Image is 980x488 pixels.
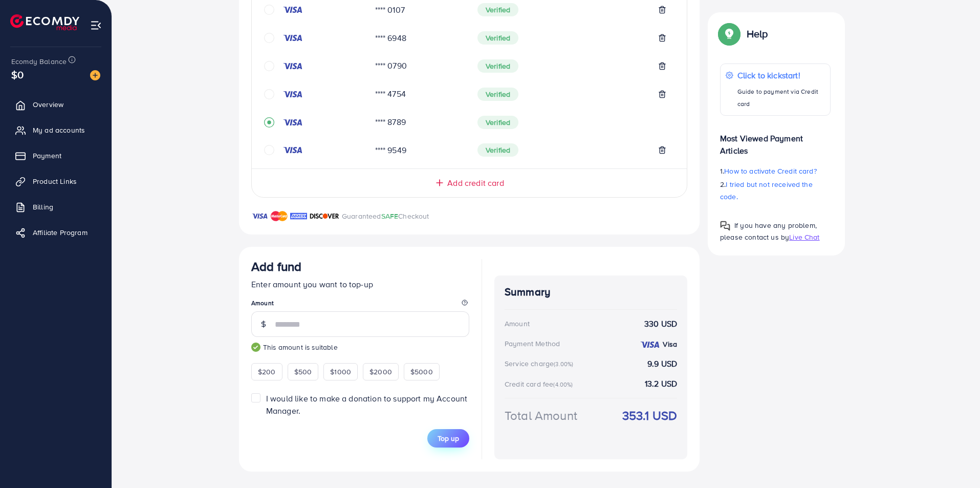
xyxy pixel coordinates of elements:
[410,367,433,377] span: $5000
[477,116,518,129] span: Verified
[11,56,67,67] span: Ecomdy Balance
[310,210,339,222] img: brand
[251,299,469,311] legend: Amount
[8,222,104,243] a: Affiliate Program
[33,176,77,186] span: Product Links
[438,433,459,443] span: Top up
[330,367,351,377] span: $1000
[720,165,831,177] p: 1.
[10,14,79,30] img: logo
[477,59,518,73] span: Verified
[282,118,303,126] img: credit
[264,33,274,43] svg: circle
[369,367,392,377] span: $2000
[477,3,518,16] span: Verified
[264,89,274,99] svg: circle
[737,69,825,81] p: Click to kickstart!
[8,94,104,115] a: Overview
[282,146,303,154] img: credit
[251,210,268,222] img: brand
[640,341,660,349] img: credit
[282,90,303,98] img: credit
[251,342,469,352] small: This amount is suitable
[477,143,518,157] span: Verified
[8,171,104,192] a: Product Links
[33,202,53,212] span: Billing
[447,177,504,189] span: Add credit card
[266,393,467,416] span: I would like to make a donation to support my Account Manager.
[737,86,825,110] p: Guide to payment via Credit card
[747,28,768,40] p: Help
[282,6,303,14] img: credit
[554,360,573,368] small: (3.00%)
[644,318,677,330] strong: 330 USD
[505,379,576,389] div: Credit card fee
[251,278,469,290] p: Enter amount you want to top-up
[720,25,738,43] img: Popup guide
[33,125,85,135] span: My ad accounts
[720,221,730,231] img: Popup guide
[33,151,61,161] span: Payment
[937,442,972,480] iframe: Chat
[381,211,399,221] span: SAFE
[8,145,104,166] a: Payment
[294,367,312,377] span: $500
[720,124,831,157] p: Most Viewed Payment Articles
[724,166,816,176] span: How to activate Credit card?
[505,338,560,349] div: Payment Method
[282,34,303,42] img: credit
[264,61,274,71] svg: circle
[789,232,819,242] span: Live Chat
[271,210,288,222] img: brand
[290,210,307,222] img: brand
[11,67,24,82] span: $0
[505,286,677,299] h4: Summary
[622,407,677,425] strong: 353.1 USD
[342,210,429,222] p: Guaranteed Checkout
[647,358,677,370] strong: 9.9 USD
[427,429,469,448] button: Top up
[505,358,576,369] div: Service charge
[505,407,577,425] div: Total Amount
[282,62,303,70] img: credit
[505,319,530,329] div: Amount
[90,70,100,80] img: image
[477,88,518,101] span: Verified
[645,378,677,390] strong: 13.2 USD
[90,19,102,31] img: menu
[477,31,518,45] span: Verified
[720,220,817,242] span: If you have any problem, please contact us by
[33,99,63,110] span: Overview
[264,145,274,155] svg: circle
[251,343,260,352] img: guide
[258,367,276,377] span: $200
[720,178,831,203] p: 2.
[8,120,104,140] a: My ad accounts
[663,339,677,349] strong: Visa
[264,117,274,128] svg: record circle
[553,380,573,389] small: (4.00%)
[251,259,301,274] h3: Add fund
[33,227,88,238] span: Affiliate Program
[720,179,813,202] span: I tried but not received the code.
[264,5,274,15] svg: circle
[8,197,104,217] a: Billing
